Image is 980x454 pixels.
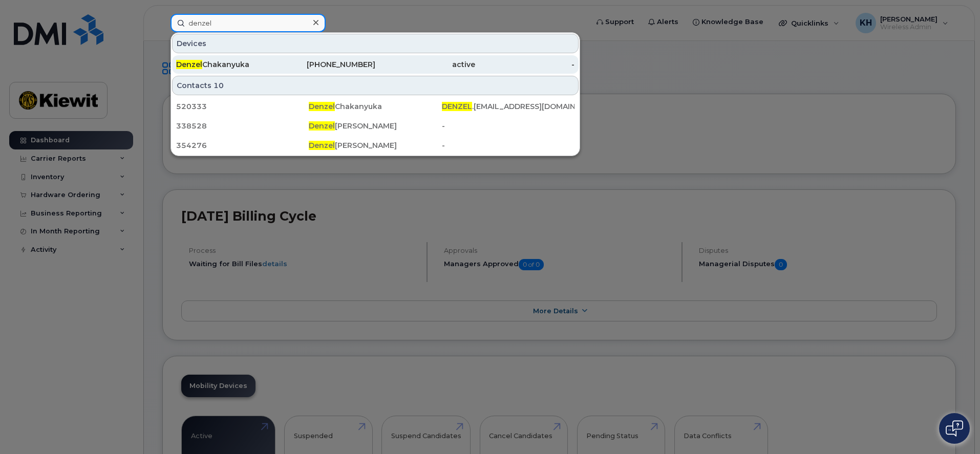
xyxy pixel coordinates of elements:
[442,121,574,131] div: -
[309,121,441,131] div: [PERSON_NAME]
[442,102,472,111] span: DENZEL
[176,60,202,69] span: Denzel
[276,59,376,70] div: [PHONE_NUMBER]
[176,59,276,70] div: Chakanyuka
[176,140,309,150] div: 354276
[309,140,441,150] div: [PERSON_NAME]
[309,121,335,131] span: Denzel
[946,420,963,437] img: Open chat
[214,80,224,91] span: 10
[172,136,579,155] a: 354276Denzel[PERSON_NAME]-
[172,117,579,135] a: 338528Denzel[PERSON_NAME]-
[309,141,335,150] span: Denzel
[176,101,309,112] div: 520333
[309,102,335,111] span: Denzel
[172,97,579,116] a: 520333DenzelChakanyukaDENZEL.[EMAIL_ADDRESS][DOMAIN_NAME]
[176,121,309,131] div: 338528
[442,101,574,112] div: .[EMAIL_ADDRESS][DOMAIN_NAME]
[172,34,579,53] div: Devices
[475,59,575,70] div: -
[442,140,574,150] div: -
[309,101,441,112] div: Chakanyuka
[172,55,579,74] a: DenzelChakanyuka[PHONE_NUMBER]active-
[375,59,475,70] div: active
[172,76,579,95] div: Contacts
